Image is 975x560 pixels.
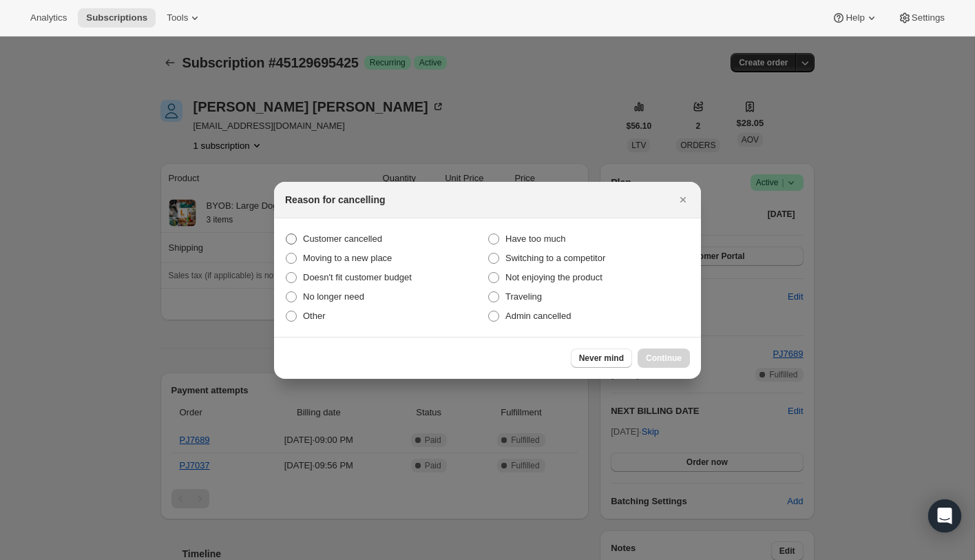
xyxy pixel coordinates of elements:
span: Admin cancelled [505,311,571,321]
button: Subscriptions [78,8,156,28]
button: Analytics [22,8,75,28]
span: Help [846,12,864,23]
button: Close [673,190,693,209]
span: Traveling [505,291,542,302]
span: Subscriptions [86,12,147,23]
span: Never mind [579,353,624,364]
span: Moving to a new place [303,253,392,263]
span: Analytics [30,12,67,23]
div: Open Intercom Messenger [928,499,961,532]
span: Customer cancelled [303,234,382,244]
span: Switching to a competitor [505,253,605,263]
span: Tools [167,12,188,23]
span: Have too much [505,234,565,244]
button: Tools [158,8,210,28]
button: Settings [890,8,953,28]
h2: Reason for cancelling [285,193,385,207]
span: Doesn't fit customer budget [303,272,412,282]
span: Settings [912,12,945,23]
span: Other [303,311,326,321]
button: Never mind [571,349,632,368]
span: No longer need [303,291,364,302]
button: Help [824,8,886,28]
span: Not enjoying the product [505,272,602,282]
